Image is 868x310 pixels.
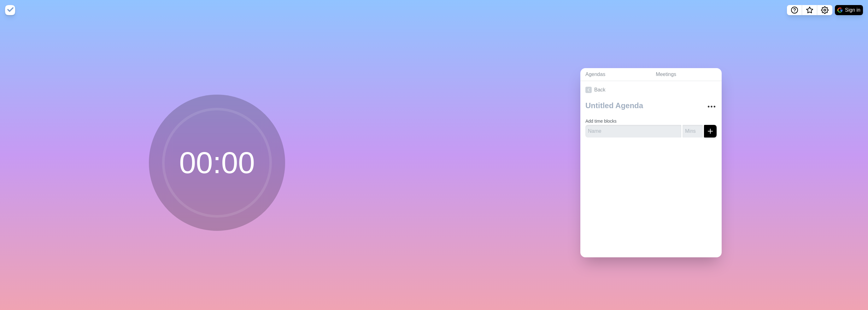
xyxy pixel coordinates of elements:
[837,8,842,13] img: google logo
[817,5,832,15] button: Settings
[651,68,722,81] a: Meetings
[787,5,802,15] button: Help
[835,5,863,15] button: Sign in
[585,119,617,124] label: Add time blocks
[705,100,718,113] button: More
[585,125,681,137] input: Name
[580,81,722,99] a: Back
[802,5,817,15] button: What’s new
[683,125,703,137] input: Mins
[580,68,651,81] a: Agendas
[5,5,15,15] img: timeblocks logo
